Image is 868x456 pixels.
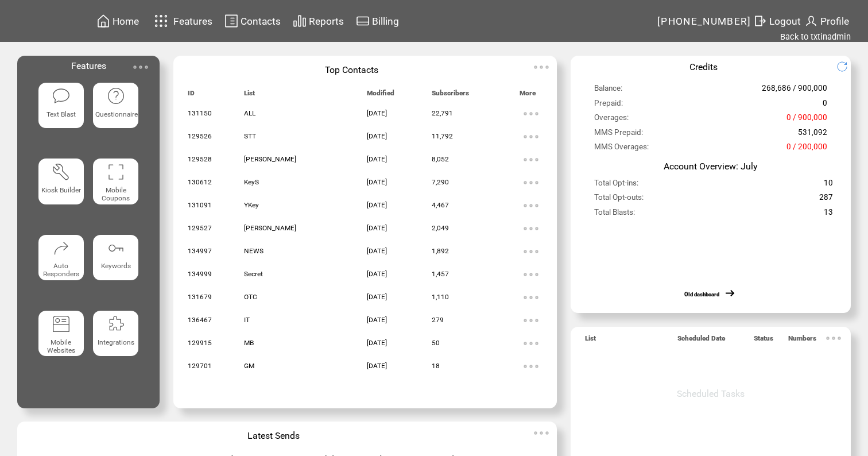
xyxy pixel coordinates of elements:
span: MMS Overages: [594,142,649,156]
a: Keywords [93,235,138,302]
span: Account Overview: July [664,161,758,172]
span: [DATE] [367,247,387,255]
span: Mobile Websites [47,338,75,354]
span: Features [71,60,106,71]
img: home.svg [96,14,110,28]
img: ellypsis.svg [520,194,542,217]
span: Modified [367,89,394,102]
img: keywords.svg [107,239,126,258]
img: ellypsis.svg [520,125,542,148]
span: 4,467 [432,201,449,209]
img: profile.svg [804,14,818,28]
img: ellypsis.svg [520,355,542,378]
img: auto-responders.svg [52,239,71,258]
span: 0 / 200,000 [786,142,827,156]
img: ellypsis.svg [520,148,542,171]
a: Integrations [93,311,138,377]
img: ellypsis.svg [520,171,542,194]
span: Integrations [98,338,134,346]
img: mobile-websites.svg [52,315,71,334]
span: STT [244,132,256,140]
span: 129528 [188,155,212,163]
span: Total Opt-ins: [594,178,638,192]
span: 129526 [188,132,212,140]
a: Text Blast [38,83,84,149]
img: ellypsis.svg [520,217,542,240]
span: Mobile Coupons [102,186,130,202]
span: Secret [244,270,263,278]
a: Contacts [223,12,282,30]
span: Total Opt-outs: [594,192,644,207]
span: 136467 [188,316,212,324]
span: [DATE] [367,201,387,209]
span: IT [244,316,250,324]
span: 129527 [188,224,212,232]
a: Mobile Websites [38,311,84,377]
img: ellypsis.svg [520,286,542,309]
span: [DATE] [367,293,387,301]
span: Reports [309,16,344,27]
span: 18 [432,362,440,370]
span: More [520,89,536,102]
img: ellypsis.svg [520,332,542,355]
img: creidtcard.svg [356,14,370,28]
img: exit.svg [753,14,767,28]
span: [DATE] [367,316,387,324]
a: Home [95,12,141,30]
img: integrations.svg [107,315,126,334]
span: 1,110 [432,293,449,301]
span: 50 [432,339,440,347]
span: 531,092 [798,127,827,142]
span: Questionnaire [95,110,138,118]
span: Scheduled Date [677,334,725,347]
span: Auto Responders [43,262,79,278]
span: Profile [820,16,849,27]
span: 2,049 [432,224,449,232]
img: questionnaire.svg [107,87,126,106]
span: Scheduled Tasks [677,388,745,399]
img: ellypsis.svg [520,102,542,125]
span: 129701 [188,362,212,370]
span: 131091 [188,201,212,209]
span: [PERSON_NAME] [244,155,296,163]
span: List [244,89,255,102]
img: coupons.svg [107,163,126,181]
img: ellypsis.svg [520,240,542,263]
span: [DATE] [367,178,387,186]
span: 134999 [188,270,212,278]
img: ellypsis.svg [520,309,542,332]
img: ellypsis.svg [530,422,553,445]
span: Subscribers [432,89,469,102]
img: ellypsis.svg [822,327,845,350]
span: Features [173,16,212,27]
span: 11,792 [432,132,453,140]
span: Credits [689,61,718,72]
span: 134997 [188,247,212,255]
span: KeyS [244,178,259,186]
span: 7,290 [432,178,449,186]
span: 13 [824,207,833,222]
a: Kiosk Builder [38,159,84,225]
img: chart.svg [293,14,307,28]
span: Home [113,16,139,27]
span: 1,457 [432,270,449,278]
a: Billing [354,12,401,30]
span: [DATE] [367,132,387,140]
span: Keywords [101,262,131,270]
img: ellypsis.svg [520,263,542,286]
a: Back to txtinadmin [780,32,851,42]
img: tool%201.svg [52,163,71,181]
span: 131679 [188,293,212,301]
span: Billing [372,16,399,27]
span: [DATE] [367,270,387,278]
img: ellypsis.svg [129,56,152,79]
span: 268,686 / 900,000 [762,83,827,98]
span: Numbers [788,334,816,347]
span: MMS Prepaid: [594,127,643,142]
img: features.svg [151,11,171,30]
span: Top Contacts [325,64,378,75]
span: 130612 [188,178,212,186]
span: 8,052 [432,155,449,163]
a: Mobile Coupons [93,159,138,225]
span: 10 [824,178,833,192]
